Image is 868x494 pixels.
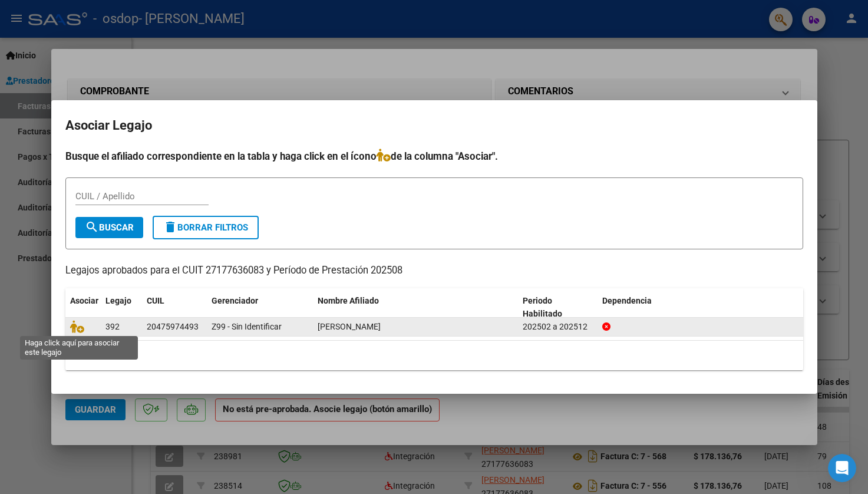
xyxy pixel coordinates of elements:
div: 1 registros [65,341,803,370]
datatable-header-cell: CUIL [142,288,207,327]
span: 392 [105,322,120,331]
datatable-header-cell: Dependencia [598,288,803,327]
span: CUIL [147,296,164,305]
mat-icon: search [85,220,99,234]
span: Asociar [70,296,98,305]
span: Z99 - Sin Identificar [212,322,282,331]
h4: Busque el afiliado correspondiente en la tabla y haga click en el ícono de la columna "Asociar". [65,149,803,164]
datatable-header-cell: Asociar [65,288,101,327]
span: Dependencia [602,296,652,305]
datatable-header-cell: Periodo Habilitado [518,288,598,327]
div: 20475974493 [147,320,199,334]
p: Legajos aprobados para el CUIT 27177636083 y Período de Prestación 202508 [65,264,803,278]
button: Borrar Filtros [153,216,259,239]
button: Buscar [75,217,143,238]
span: Periodo Habilitado [523,296,562,319]
span: Gerenciador [212,296,258,305]
datatable-header-cell: Legajo [101,288,142,327]
span: Nombre Afiliado [318,296,379,305]
span: OSORES SOLER IGNACIO [318,322,381,331]
datatable-header-cell: Gerenciador [207,288,313,327]
datatable-header-cell: Nombre Afiliado [313,288,519,327]
span: Legajo [105,296,131,305]
div: 202502 a 202512 [523,320,593,334]
iframe: Intercom live chat [828,454,856,482]
h2: Asociar Legajo [65,114,803,137]
span: Borrar Filtros [163,222,248,233]
mat-icon: delete [163,220,177,234]
span: Buscar [85,222,134,233]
